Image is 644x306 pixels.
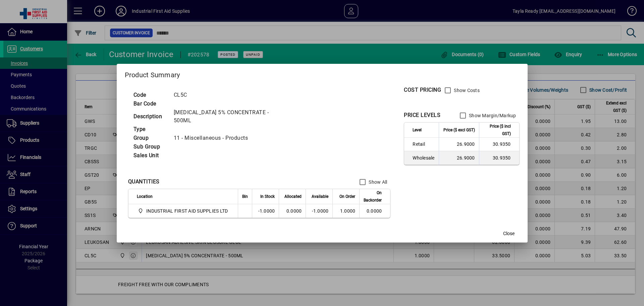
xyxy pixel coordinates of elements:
span: Allocated [284,193,302,200]
div: QUANTITIES [128,178,160,186]
td: [MEDICAL_DATA] 5% CONCENTRATE - 500ML [170,108,292,125]
span: Retail [413,141,434,147]
td: Sub Group [130,142,170,151]
td: 26.9000 [439,138,479,151]
span: On Order [339,193,355,200]
span: 1.0000 [340,208,356,214]
td: 0.0000 [359,204,390,218]
span: Close [503,230,515,237]
span: Level [413,126,422,134]
span: Location [137,193,153,200]
span: Bin [242,193,248,200]
td: 30.9350 [479,138,519,151]
label: Show All [367,179,387,185]
td: 30.9350 [479,151,519,165]
span: INDUSTRIAL FIRST AID SUPPLIES LTD [146,208,228,214]
label: Show Costs [452,87,480,94]
td: Type [130,125,170,134]
span: Price ($ excl GST) [443,126,475,134]
h2: Product Summary [117,64,528,83]
td: -1.0000 [252,204,279,218]
td: -1.0000 [306,204,332,218]
span: On Backorder [364,189,382,204]
span: Price ($ incl GST) [483,123,511,137]
td: 26.9000 [439,151,479,165]
span: Wholesale [413,155,434,161]
td: Sales Unit [130,151,170,160]
td: Code [130,91,170,99]
td: Bar Code [130,99,170,108]
td: 0.0000 [279,204,306,218]
td: Description [130,108,170,125]
td: Group [130,134,170,142]
td: CL5C [170,91,292,99]
span: In Stock [260,193,275,200]
span: Available [312,193,328,200]
label: Show Margin/Markup [468,112,516,119]
span: INDUSTRIAL FIRST AID SUPPLIES LTD [137,207,231,215]
div: PRICE LEVELS [404,111,440,119]
td: 11 - Miscellaneous - Products [170,134,292,142]
button: Close [498,228,520,240]
div: COST PRICING [404,86,441,94]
